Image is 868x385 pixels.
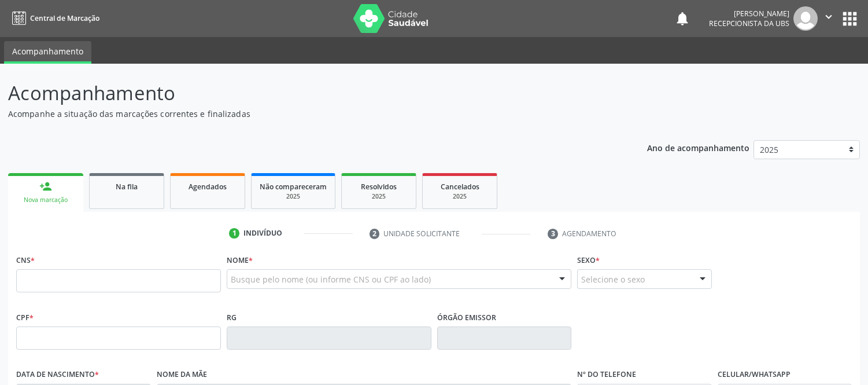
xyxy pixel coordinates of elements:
[441,182,479,192] span: Cancelados
[189,182,227,192] span: Agendados
[818,6,840,31] button: 
[260,192,327,201] div: 2025
[16,309,34,327] label: CPF
[39,180,52,193] div: person_add
[840,9,860,29] button: apps
[8,9,99,28] a: Central de Marcação
[227,309,237,327] label: RG
[822,10,835,23] i: 
[116,182,138,192] span: Na fila
[16,366,99,384] label: Data de nascimento
[437,309,496,327] label: Órgão emissor
[30,13,99,23] span: Central de Marcação
[229,228,239,239] div: 1
[260,182,327,192] span: Não compareceram
[157,366,207,384] label: Nome da mãe
[577,366,636,384] label: Nº do Telefone
[577,251,600,269] label: Sexo
[718,366,791,384] label: Celular/WhatsApp
[8,79,604,108] p: Acompanhamento
[231,273,431,285] span: Busque pelo nome (ou informe CNS ou CPF ao lado)
[709,9,789,19] div: [PERSON_NAME]
[16,196,75,204] div: Nova marcação
[350,192,408,201] div: 2025
[361,182,397,192] span: Resolvidos
[581,273,645,285] span: Selecione o sexo
[8,108,604,120] p: Acompanhe a situação das marcações correntes e finalizadas
[709,19,789,28] span: Recepcionista da UBS
[16,251,35,269] label: CNS
[4,41,91,64] a: Acompanhamento
[243,228,282,239] div: Indivíduo
[227,251,253,269] label: Nome
[674,10,690,27] button: notifications
[431,192,489,201] div: 2025
[793,6,818,31] img: img
[647,140,749,155] p: Ano de acompanhamento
